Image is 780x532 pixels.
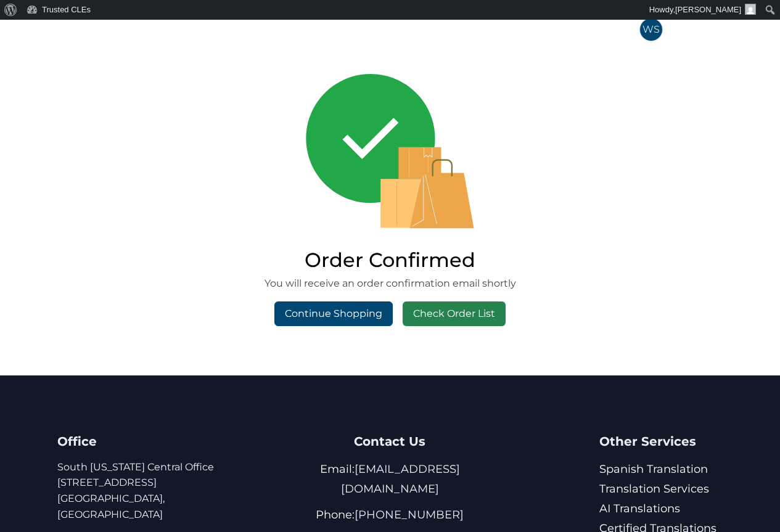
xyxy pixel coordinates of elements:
a: Courses [335,20,380,38]
a: [EMAIL_ADDRESS][DOMAIN_NAME] [341,462,460,496]
h2: Order Confirmed [265,244,516,276]
p: Email: [289,459,491,499]
a: Faculty [455,20,497,38]
span: WS [640,18,662,41]
img: order confirmed [302,69,478,234]
a: [PHONE_NUMBER] [355,508,464,522]
h4: Contact Us [289,431,491,452]
a: South [US_STATE] Central Office[STREET_ADDRESS][GEOGRAPHIC_DATA], [GEOGRAPHIC_DATA] [57,461,214,520]
h4: Office [57,431,259,452]
a: AI Translations [599,502,680,515]
p: Phone: [289,505,491,525]
a: Home [279,20,316,38]
img: Trusted CLEs [18,20,166,39]
p: You will receive an order confirmation email shortly [265,276,516,292]
span: [PERSON_NAME] [667,21,762,38]
a: Check Order List [403,301,506,326]
a: Continue Shopping [274,301,393,326]
a: Translation Services [599,482,709,496]
h4: Other Services [599,431,723,452]
a: States [399,20,437,38]
span: [PERSON_NAME] [675,5,741,14]
a: Spanish Translation [599,462,708,476]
